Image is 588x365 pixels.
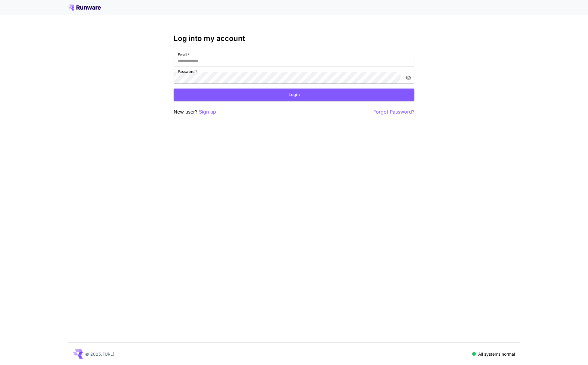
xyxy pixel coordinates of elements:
[478,351,515,357] p: All systems normal
[174,89,414,101] button: Login
[373,108,414,116] button: Forgot Password?
[403,72,414,83] button: toggle password visibility
[85,351,114,357] p: © 2025, [URL]
[178,52,190,57] label: Email
[174,34,414,43] h3: Log into my account
[174,108,216,116] p: New user?
[199,108,216,116] button: Sign up
[178,69,197,74] label: Password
